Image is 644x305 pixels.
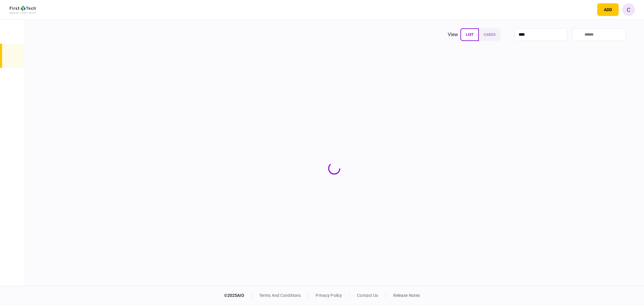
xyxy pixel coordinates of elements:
[466,33,473,37] span: list
[460,28,479,41] button: list
[581,3,594,16] button: open notifications list
[259,293,301,298] a: terms and conditions
[316,293,342,298] a: privacy policy
[479,28,500,41] button: cards
[393,293,420,298] a: release notes
[448,31,458,38] div: view
[484,33,495,37] span: cards
[10,6,37,14] img: client company logo
[224,292,252,299] div: © 2025 AIO
[357,293,378,298] a: contact us
[622,3,635,16] button: C
[597,3,619,16] button: open adding identity options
